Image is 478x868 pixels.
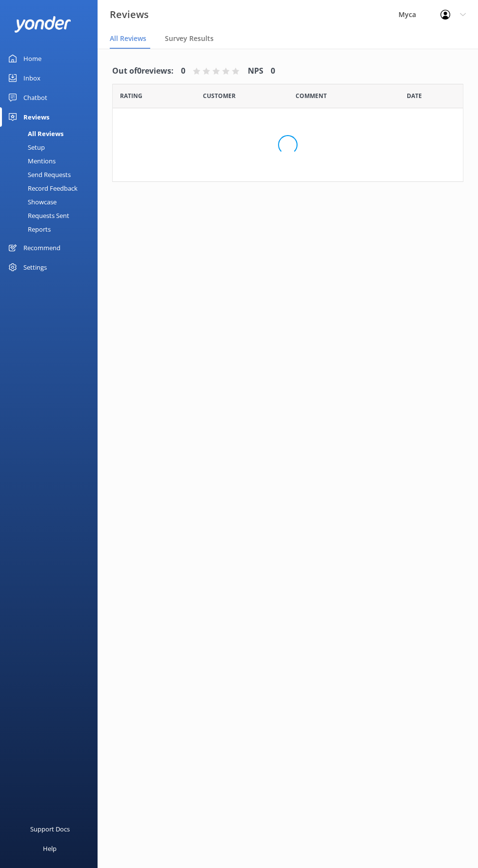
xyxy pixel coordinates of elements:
[181,65,185,78] h4: 0
[6,222,51,236] div: Reports
[112,65,174,78] h4: Out of 0 reviews:
[6,222,98,236] a: Reports
[6,127,98,140] a: All Reviews
[30,819,70,839] div: Support Docs
[15,16,71,32] img: yonder-white-logo.png
[6,195,98,209] a: Showcase
[6,168,98,181] a: Send Requests
[6,154,98,168] a: Mentions
[6,140,45,154] div: Setup
[110,7,149,22] h3: Reviews
[43,839,57,858] div: Help
[6,181,78,195] div: Record Feedback
[6,140,98,154] a: Setup
[165,34,214,43] span: Survey Results
[6,127,63,140] div: All Reviews
[271,65,275,78] h4: 0
[407,91,422,100] span: Date
[23,107,49,127] div: Reviews
[23,238,60,257] div: Recommend
[296,91,327,100] span: Question
[203,91,236,100] span: Date
[23,68,40,88] div: Inbox
[120,91,142,100] span: Date
[6,209,98,222] a: Requests Sent
[23,88,47,107] div: Chatbot
[248,65,263,78] h4: NPS
[23,257,47,277] div: Settings
[6,154,56,168] div: Mentions
[23,49,41,68] div: Home
[6,168,71,181] div: Send Requests
[6,181,98,195] a: Record Feedback
[110,34,146,43] span: All Reviews
[6,195,57,209] div: Showcase
[6,209,69,222] div: Requests Sent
